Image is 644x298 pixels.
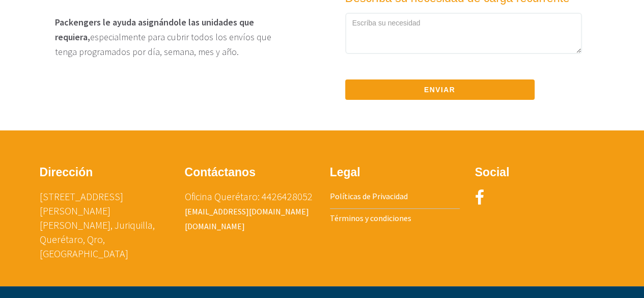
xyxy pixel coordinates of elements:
button: Enviar [345,79,535,100]
a: Políticas de Privacidad [330,191,408,201]
a: [EMAIL_ADDRESS][DOMAIN_NAME] [185,206,309,216]
b: Social [475,166,510,179]
p: especialmente para cubrir todos los envíos que tenga programados por día, semana, mes y año. [55,10,285,59]
b: Dirección [40,166,93,179]
b: Legal [330,166,360,179]
p: Oficina Querétaro: 4426428052 [185,189,315,233]
b: Contáctanos [185,166,256,179]
b: Packengers le ayuda asignándole las unidades que requiera, [55,16,254,43]
a: Términos y condiciones [330,213,411,223]
p: [STREET_ADDRESS][PERSON_NAME] [PERSON_NAME], Juriquilla, Querétaro, Qro, [GEOGRAPHIC_DATA] [40,189,170,261]
a: [DOMAIN_NAME] [185,221,245,231]
iframe: Drift Widget Chat Controller [593,247,632,286]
